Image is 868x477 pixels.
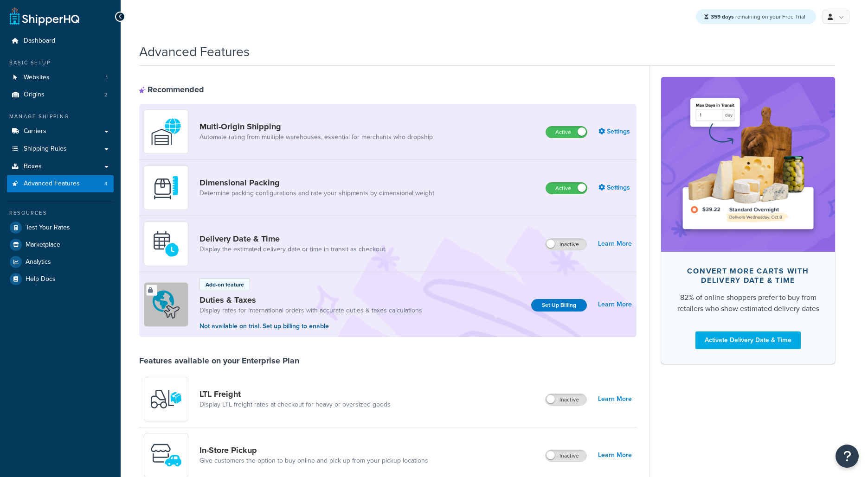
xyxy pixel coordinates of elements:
[546,239,586,250] label: Inactive
[24,180,80,188] span: Advanced Features
[711,13,734,21] strong: 359 days
[26,258,51,266] span: Analytics
[199,389,391,399] a: LTL Freight
[199,445,428,455] a: In-Store Pickup
[199,245,386,254] a: Display the estimated delivery date or time in transit as checkout.
[531,299,587,312] a: Set Up Billing
[150,439,182,471] img: wfgcfpwTIucLEAAAAASUVORK5CYII=
[7,175,114,192] a: Advanced Features4
[206,280,244,289] p: Add-on feature
[598,125,632,138] a: Settings
[7,86,114,103] li: Origins
[104,180,108,188] span: 4
[7,59,114,67] div: Basic Setup
[26,224,70,232] span: Test Your Rates
[199,321,422,331] p: Not available on trial. Set up billing to enable
[199,234,386,244] a: Delivery Date & Time
[104,91,108,99] span: 2
[598,449,632,462] a: Learn More
[199,178,434,188] a: Dimensional Packing
[598,393,632,406] a: Learn More
[106,74,108,82] span: 1
[7,209,114,217] div: Resources
[139,43,250,61] h1: Advanced Features
[7,140,114,158] a: Shipping Rules
[7,158,114,175] a: Boxes
[676,292,820,314] div: 82% of online shoppers prefer to buy from retailers who show estimated delivery dates
[7,32,114,50] a: Dashboard
[199,306,422,315] a: Display rates for international orders with accurate duties & taxes calculations
[836,445,859,468] button: Open Resource Center
[711,13,805,21] span: remaining on your Free Trial
[598,181,632,194] a: Settings
[24,145,67,153] span: Shipping Rules
[7,236,114,253] a: Marketplace
[199,121,433,132] a: Multi-Origin Shipping
[24,163,42,171] span: Boxes
[26,275,56,283] span: Help Docs
[150,172,182,204] img: DTVBYsAAAAAASUVORK5CYII=
[24,127,46,135] span: Carriers
[139,356,299,366] div: Features available on your Enterprise Plan
[26,241,60,249] span: Marketplace
[24,74,50,82] span: Websites
[199,400,391,409] a: Display LTL freight rates at checkout for heavy or oversized goods
[7,123,114,140] a: Carriers
[7,86,114,103] a: Origins2
[199,189,434,198] a: Determine packing configurations and rate your shipments by dimensional weight
[675,91,821,237] img: feature-image-ddt-36eae7f7280da8017bfb280eaccd9c446f90b1fe08728e4019434db127062ab4.png
[24,91,45,99] span: Origins
[598,237,632,250] a: Learn More
[24,37,55,45] span: Dashboard
[199,133,433,142] a: Automate rating from multiple warehouses, essential for merchants who dropship
[150,228,182,260] img: gfkeb5ejjkALwAAAABJRU5ErkJggg==
[695,331,801,349] a: Activate Delivery Date & Time
[546,450,586,461] label: Inactive
[546,394,586,405] label: Inactive
[150,383,182,415] img: y79ZsPf0fXUFUhFXDzUgf+ktZg5F2+ohG75+v3d2s1D9TjoU8PiyCIluIjV41seZevKCRuEjTPPOKHJsQcmKCXGdfprl3L4q7...
[199,456,428,465] a: Give customers the option to buy online and pick up from your pickup locations
[150,115,182,148] img: WatD5o0RtDAAAAAElFTkSuQmCC
[7,254,114,270] a: Analytics
[546,127,587,138] label: Active
[7,271,114,287] a: Help Docs
[7,113,114,121] div: Manage Shipping
[199,295,422,305] a: Duties & Taxes
[139,84,204,95] div: Recommended
[7,69,114,86] li: Websites
[598,298,632,311] a: Learn More
[7,175,114,192] li: Advanced Features
[7,69,114,86] a: Websites1
[7,219,114,236] a: Test Your Rates
[676,267,820,285] div: Convert more carts with delivery date & time
[546,183,587,194] label: Active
